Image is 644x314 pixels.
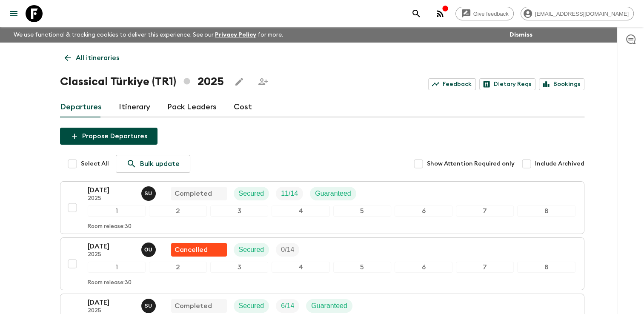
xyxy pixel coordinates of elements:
p: Secured [239,245,264,255]
p: [DATE] [88,297,135,308]
a: Bookings [539,78,584,90]
div: 5 [333,206,391,217]
button: OU [141,243,157,257]
div: 8 [517,206,575,217]
p: 2025 [88,195,135,202]
button: Dismiss [507,29,535,41]
div: 2 [149,262,207,273]
p: O U [144,246,152,253]
a: Departures [60,97,102,117]
button: Propose Departures [60,128,157,145]
button: [DATE]2025Sefa UzCompletedSecuredTrip FillGuaranteed12345678Room release:30 [60,181,584,234]
div: 1 [88,262,146,273]
div: 5 [333,262,391,273]
p: 0 / 14 [281,245,294,255]
div: [EMAIL_ADDRESS][DOMAIN_NAME] [521,7,634,20]
span: Onur Umut Yazgan [141,245,157,252]
div: 7 [456,262,514,273]
a: Bulk update [116,155,190,173]
div: 2 [149,206,207,217]
div: Trip Fill [276,243,299,257]
a: Give feedback [455,7,514,20]
button: menu [5,5,22,22]
div: 7 [456,206,514,217]
p: 2025 [88,251,135,258]
p: 11 / 14 [281,188,298,199]
span: [EMAIL_ADDRESS][DOMAIN_NAME] [530,11,633,17]
p: Room release: 30 [88,280,132,286]
p: Room release: 30 [88,223,132,230]
p: We use functional & tracking cookies to deliver this experience. See our for more. [10,27,286,43]
p: Secured [239,301,264,311]
p: Guaranteed [311,301,347,311]
div: 8 [517,262,575,273]
a: Itinerary [119,97,150,117]
p: Completed [175,188,212,199]
div: Secured [234,187,269,200]
div: 4 [272,206,329,217]
a: Privacy Policy [215,32,256,38]
span: Sefa Uz [141,301,157,308]
a: All itineraries [60,49,124,66]
a: Feedback [428,78,476,90]
div: Trip Fill [276,299,299,313]
div: Secured [234,299,269,313]
div: Trip Fill [276,187,303,200]
div: Secured [234,243,269,257]
p: Guaranteed [315,188,351,199]
a: Pack Leaders [167,97,217,117]
p: All itineraries [76,53,119,63]
div: 6 [395,262,452,273]
span: Sefa Uz [141,189,157,196]
a: Cost [234,97,252,117]
h1: Classical Türkiye (TR1) 2025 [60,73,224,90]
button: search adventures [408,5,425,22]
a: Dietary Reqs [479,78,535,90]
div: Flash Pack cancellation [171,243,227,257]
div: 3 [210,262,268,273]
div: 1 [88,206,146,217]
div: 6 [395,206,452,217]
div: 3 [210,206,268,217]
span: Share this itinerary [255,73,272,90]
p: 6 / 14 [281,301,294,311]
span: Include Archived [535,160,584,168]
span: Show Attention Required only [427,160,515,168]
p: Bulk update [140,159,180,169]
span: Give feedback [469,11,513,17]
p: Cancelled [175,245,208,255]
p: [DATE] [88,185,135,195]
button: [DATE]2025Onur Umut YazganFlash Pack cancellationSecuredTrip Fill12345678Room release:30 [60,237,584,290]
div: 4 [272,262,329,273]
p: Completed [175,301,212,311]
span: Select All [81,160,109,168]
button: Edit this itinerary [231,73,248,90]
p: Secured [239,188,264,199]
p: [DATE] [88,241,135,251]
